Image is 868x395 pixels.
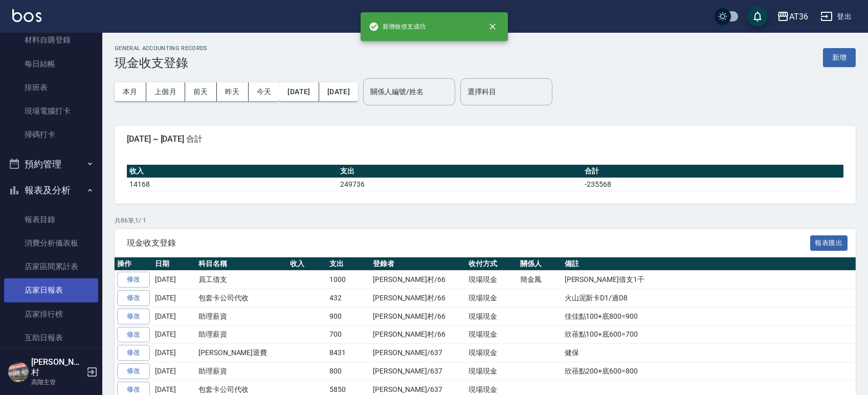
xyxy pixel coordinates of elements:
[115,45,208,52] h2: GENERAL ACCOUNTING RECORDS
[370,257,466,271] th: 登錄者
[115,257,152,271] th: 操作
[466,362,518,381] td: 現場現金
[152,362,196,381] td: [DATE]
[816,7,856,26] button: 登出
[196,325,287,344] td: 助理薪資
[185,82,217,101] button: 前天
[466,344,518,362] td: 現場現金
[823,52,856,62] a: 新增
[370,271,466,289] td: [PERSON_NAME]村/66
[518,257,562,271] th: 關係人
[338,165,582,178] th: 支出
[562,289,856,308] td: 火山泥新卡D1/過D8
[196,257,287,271] th: 科目名稱
[370,344,466,362] td: [PERSON_NAME]/637
[562,271,856,289] td: [PERSON_NAME]借支1千
[287,257,327,271] th: 收入
[466,325,518,344] td: 現場現金
[562,344,856,362] td: 健保
[370,362,466,381] td: [PERSON_NAME]/637
[115,216,856,225] p: 共 86 筆, 1 / 1
[4,177,98,204] button: 報表及分析
[466,289,518,308] td: 現場現金
[789,10,808,23] div: AT36
[117,309,150,324] a: 修改
[152,271,196,289] td: [DATE]
[370,289,466,308] td: [PERSON_NAME]村/66
[4,208,98,231] a: 報表目錄
[31,378,83,387] p: 高階主管
[152,344,196,362] td: [DATE]
[327,257,370,271] th: 支出
[810,237,848,247] a: 報表匯出
[466,257,518,271] th: 收付方式
[481,15,504,38] button: close
[582,165,843,178] th: 合計
[327,289,370,308] td: 432
[146,82,185,101] button: 上個月
[562,362,856,381] td: 欣蓓點200+底600=800
[562,257,856,271] th: 備註
[4,123,98,146] a: 掃碼打卡
[127,165,338,178] th: 收入
[115,82,146,101] button: 本月
[369,21,426,32] span: 新增收借支成功
[327,307,370,325] td: 900
[562,325,856,344] td: 欣蓓點100+底600=700
[196,271,287,289] td: 員工借支
[810,235,848,251] button: 報表匯出
[747,6,768,27] button: save
[319,82,358,101] button: [DATE]
[327,271,370,289] td: 1000
[196,344,287,362] td: [PERSON_NAME]退費
[196,289,287,308] td: 包套卡公司代收
[196,307,287,325] td: 助理薪資
[117,327,150,343] a: 修改
[582,178,843,191] td: -235568
[327,344,370,362] td: 8431
[117,290,150,306] a: 修改
[117,363,150,379] a: 修改
[338,178,582,191] td: 249736
[518,271,562,289] td: 簡金鳳
[4,52,98,76] a: 每日結帳
[152,257,196,271] th: 日期
[115,56,208,70] h3: 現金收支登錄
[196,362,287,381] td: 助理薪資
[249,82,280,101] button: 今天
[823,48,856,67] button: 新增
[152,325,196,344] td: [DATE]
[4,302,98,326] a: 店家排行榜
[8,362,29,382] img: Person
[327,325,370,344] td: 700
[4,278,98,302] a: 店家日報表
[117,345,150,361] a: 修改
[370,307,466,325] td: [PERSON_NAME]村/66
[217,82,249,101] button: 昨天
[152,307,196,325] td: [DATE]
[4,99,98,123] a: 現場電腦打卡
[127,178,338,191] td: 14168
[127,134,843,144] span: [DATE] ~ [DATE] 合計
[152,289,196,308] td: [DATE]
[327,362,370,381] td: 800
[4,76,98,99] a: 排班表
[466,307,518,325] td: 現場現金
[117,272,150,288] a: 修改
[31,357,83,378] h5: [PERSON_NAME]村
[4,28,98,52] a: 材料自購登錄
[4,326,98,349] a: 互助日報表
[4,231,98,255] a: 消費分析儀表板
[4,151,98,178] button: 預約管理
[279,82,319,101] button: [DATE]
[4,255,98,278] a: 店家區間累計表
[562,307,856,325] td: 佳佳點100+底800=900
[370,325,466,344] td: [PERSON_NAME]村/66
[127,238,810,248] span: 現金收支登錄
[12,9,41,22] img: Logo
[773,6,812,27] button: AT36
[466,271,518,289] td: 現場現金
